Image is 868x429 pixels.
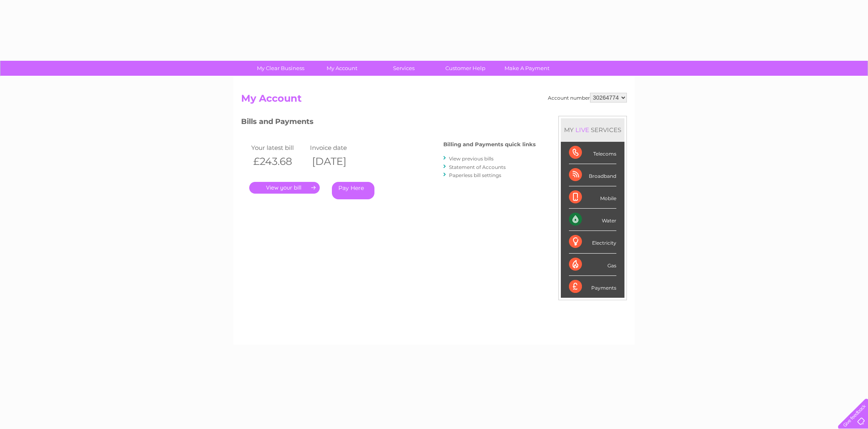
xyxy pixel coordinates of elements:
h4: Billing and Payments quick links [443,141,536,147]
div: Telecoms [569,142,616,164]
td: Your latest bill [249,142,308,153]
td: Invoice date [308,142,367,153]
div: Mobile [569,186,616,209]
h2: My Account [241,93,627,108]
th: [DATE] [308,153,367,170]
a: Make A Payment [494,61,560,76]
div: LIVE [574,126,591,134]
div: Payments [569,276,616,298]
a: Statement of Accounts [449,164,506,170]
div: Broadband [569,164,616,186]
a: Customer Help [432,61,499,76]
a: . [249,182,320,194]
div: Electricity [569,231,616,253]
a: Paperless bill settings [449,172,501,178]
h3: Bills and Payments [241,116,536,130]
div: Gas [569,254,616,276]
a: View previous bills [449,156,494,162]
a: Pay Here [332,182,374,199]
a: My Account [309,61,376,76]
div: MY SERVICES [561,118,624,141]
a: Services [370,61,437,76]
div: Account number [548,93,627,102]
th: £243.68 [249,153,308,170]
div: Water [569,209,616,231]
a: My Clear Business [247,61,314,76]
